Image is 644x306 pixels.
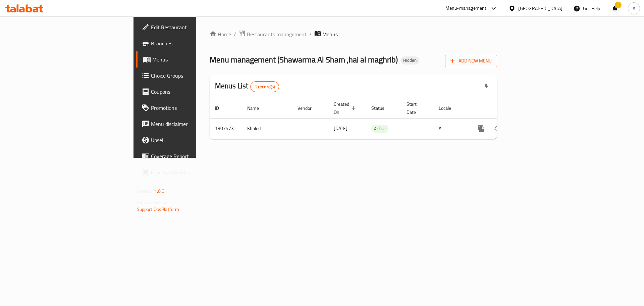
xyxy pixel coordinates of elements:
a: Grocery Checklist [136,164,241,180]
span: 1 record(s) [251,84,279,90]
div: Hidden [400,56,419,64]
td: Khaled [242,118,292,139]
a: Upsell [136,132,241,148]
span: Coverage Report [151,152,236,160]
nav: breadcrumb [210,30,497,39]
h2: Menus List [215,81,279,92]
span: Choice Groups [151,72,236,80]
a: Choice Groups [136,68,241,84]
div: Menu-management [445,4,487,12]
span: Edit Restaurant [151,23,236,31]
span: Promotions [151,104,236,112]
span: Locale [439,104,460,112]
button: more [473,121,489,137]
li: / [309,30,312,38]
a: Coverage Report [136,148,241,164]
span: Status [371,104,393,112]
th: Actions [468,98,543,119]
span: Menu disclaimer [151,120,236,128]
span: Vendor [298,104,320,112]
a: Menus [136,51,241,68]
span: [DATE] [334,124,347,133]
td: - [401,118,433,139]
button: Add New Menu [445,55,497,67]
a: Coupons [136,84,241,100]
a: Restaurants management [239,30,307,39]
div: [GEOGRAPHIC_DATA] [518,5,562,12]
div: Total records count [250,81,279,92]
span: 1.0.0 [154,187,165,195]
span: ID [215,104,228,112]
span: Menus [152,55,236,63]
span: Hidden [400,57,419,63]
span: Branches [151,39,236,47]
table: enhanced table [210,98,543,139]
span: Get support on: [137,198,168,207]
span: Created On [334,100,358,116]
div: Export file [478,79,494,95]
span: Upsell [151,136,236,144]
span: A [633,5,635,12]
td: All [433,118,468,139]
a: Branches [136,35,241,51]
span: Start Date [407,100,425,116]
div: Active [371,125,388,133]
span: Name [247,104,268,112]
span: Add New Menu [450,57,492,65]
a: Edit Restaurant [136,19,241,35]
span: Grocery Checklist [151,168,236,176]
span: Menu management ( Shawarma Al Sham ,hai al maghrib ) [210,52,398,67]
span: Version: [137,187,153,195]
a: Promotions [136,100,241,116]
button: Change Status [489,121,505,137]
span: Coupons [151,88,236,96]
span: Active [371,125,388,133]
a: Menu disclaimer [136,116,241,132]
a: Support.OpsPlatform [137,205,179,214]
span: Menus [322,30,338,38]
span: Restaurants management [247,30,307,38]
